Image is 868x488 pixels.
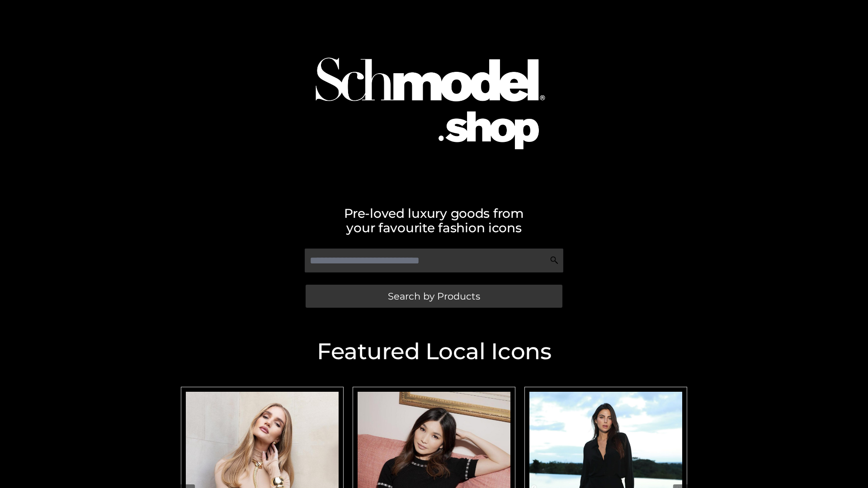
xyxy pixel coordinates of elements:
h2: Pre-loved luxury goods from your favourite fashion icons [176,206,692,235]
h2: Featured Local Icons​ [176,340,692,363]
a: Search by Products [306,285,562,308]
span: Search by Products [388,291,480,301]
img: Search Icon [550,256,559,265]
